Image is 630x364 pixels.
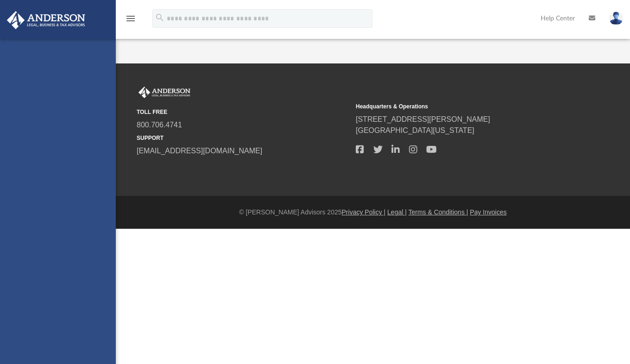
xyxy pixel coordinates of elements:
img: User Pic [609,12,623,25]
div: © [PERSON_NAME] Advisors 2025 [116,207,630,217]
a: [GEOGRAPHIC_DATA][US_STATE] [356,126,474,134]
i: menu [125,13,136,24]
a: Privacy Policy | [342,208,386,216]
a: 800.706.4741 [137,121,182,129]
a: menu [125,18,136,24]
a: Terms & Conditions | [409,208,468,216]
small: Headquarters & Operations [356,102,568,111]
small: SUPPORT [137,134,349,142]
img: Anderson Advisors Platinum Portal [137,87,192,99]
a: [STREET_ADDRESS][PERSON_NAME] [356,115,490,123]
img: Anderson Advisors Platinum Portal [4,11,88,29]
a: Pay Invoices [470,208,506,216]
a: Legal | [387,208,407,216]
a: [EMAIL_ADDRESS][DOMAIN_NAME] [137,147,262,155]
small: TOLL FREE [137,108,349,116]
i: search [155,13,165,23]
